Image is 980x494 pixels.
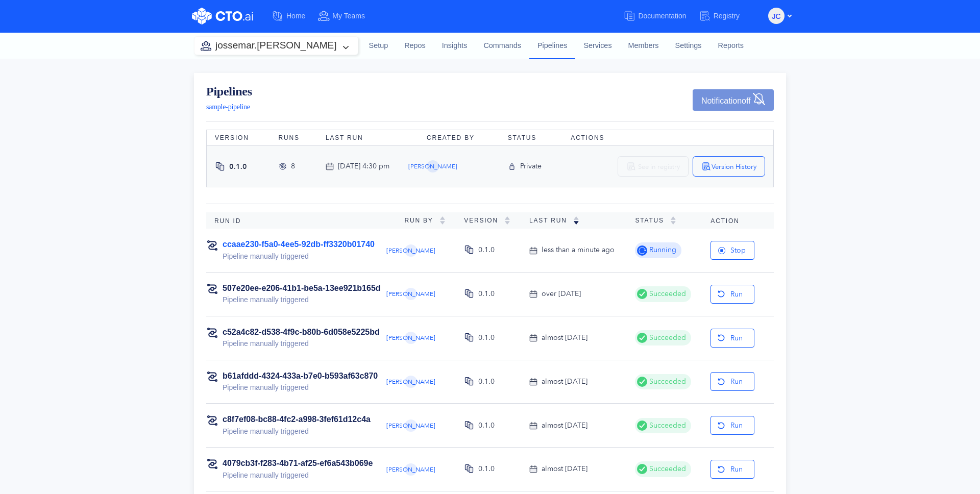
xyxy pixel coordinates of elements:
[710,416,754,435] button: Run
[434,32,476,60] a: Insights
[223,382,378,393] div: Pipeline manually triggered
[573,216,579,225] img: sorting-down.svg
[206,85,252,97] a: Pipelines
[317,7,377,26] a: My Teams
[386,291,435,297] span: [PERSON_NAME]
[714,12,740,20] span: Registry
[504,216,510,225] img: sorting-empty.svg
[647,332,686,343] span: Succeeded
[520,161,542,172] div: Private
[542,332,587,343] div: almost [DATE]
[223,426,371,437] div: Pipeline manually triggered
[667,32,710,60] a: Settings
[575,32,620,60] a: Services
[478,332,495,343] div: 0.1.0
[478,244,495,256] div: 0.1.0
[272,7,317,26] a: Home
[386,423,435,429] span: [PERSON_NAME]
[647,376,686,387] span: Succeeded
[772,8,780,24] span: JC
[710,329,754,348] button: Run
[542,288,581,300] div: over [DATE]
[475,32,529,60] a: Commands
[229,162,247,171] span: 0.1.0
[194,37,358,55] button: jossemar.[PERSON_NAME]
[647,288,686,300] span: Succeeded
[206,103,250,111] span: sample-pipeline
[332,12,365,20] span: My Teams
[206,212,397,229] th: Run ID
[419,130,500,146] th: Created By
[271,130,317,146] th: Runs
[223,284,381,292] a: 507e20ee-e206-41b1-be5a-13ee921b165d
[361,32,397,60] a: Setup
[710,32,752,60] a: Reports
[529,217,573,224] span: Last Run
[647,463,686,475] span: Succeeded
[396,32,434,60] a: Repos
[620,32,667,60] a: Members
[710,460,754,479] button: Run
[638,12,686,20] span: Documentation
[623,7,698,26] a: Documentation
[207,130,271,146] th: Version
[223,459,373,467] a: 4079cb3f-f283-4b71-af25-ef6a543b069e
[542,244,615,256] div: less than a minute ago
[386,335,435,341] span: [PERSON_NAME]
[701,161,712,171] img: version-history.svg
[223,338,380,349] div: Pipeline manually triggered
[647,244,676,256] span: Running
[192,8,253,24] img: CTO.ai Logo
[768,8,785,24] button: JC
[405,217,439,224] span: Run By
[542,376,587,387] div: almost [DATE]
[223,415,371,424] a: c8f7ef08-bc88-4fc2-a998-3fef61d12c4a
[408,163,457,169] span: [PERSON_NAME]
[693,89,774,111] button: Notificationoff
[223,251,375,262] div: Pipeline manually triggered
[223,294,381,305] div: Pipeline manually triggered
[223,372,378,380] a: b61afddd-4324-433a-b7e0-b593af63c870
[478,376,495,387] div: 0.1.0
[710,285,754,304] button: Run
[286,12,305,20] span: Home
[508,162,516,171] img: private-icon.svg
[291,161,295,172] div: 8
[386,466,435,473] span: [PERSON_NAME]
[386,379,435,385] span: [PERSON_NAME]
[542,463,587,475] div: almost [DATE]
[710,372,754,391] button: Run
[338,161,389,172] div: [DATE] 4:30 pm
[223,470,373,481] div: Pipeline manually triggered
[478,463,495,475] div: 0.1.0
[500,130,563,146] th: Status
[223,240,375,249] a: ccaae230-f5a0-4ee5-92db-ff3320b01740
[647,420,686,431] span: Succeeded
[529,32,575,59] a: Pipelines
[562,130,773,146] th: Actions
[478,288,495,300] div: 0.1.0
[699,7,752,26] a: Registry
[693,156,765,177] button: Version History
[635,217,670,224] span: Status
[317,130,419,146] th: Last Run
[542,420,587,431] div: almost [DATE]
[478,420,495,431] div: 0.1.0
[223,328,380,336] a: c52a4c82-d538-4f9c-b80b-6d058e5225bd
[464,217,504,224] span: Version
[670,216,676,225] img: sorting-empty.svg
[702,212,774,229] th: Action
[710,241,754,260] button: Stop
[386,248,435,254] span: [PERSON_NAME]
[439,216,446,225] img: sorting-empty.svg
